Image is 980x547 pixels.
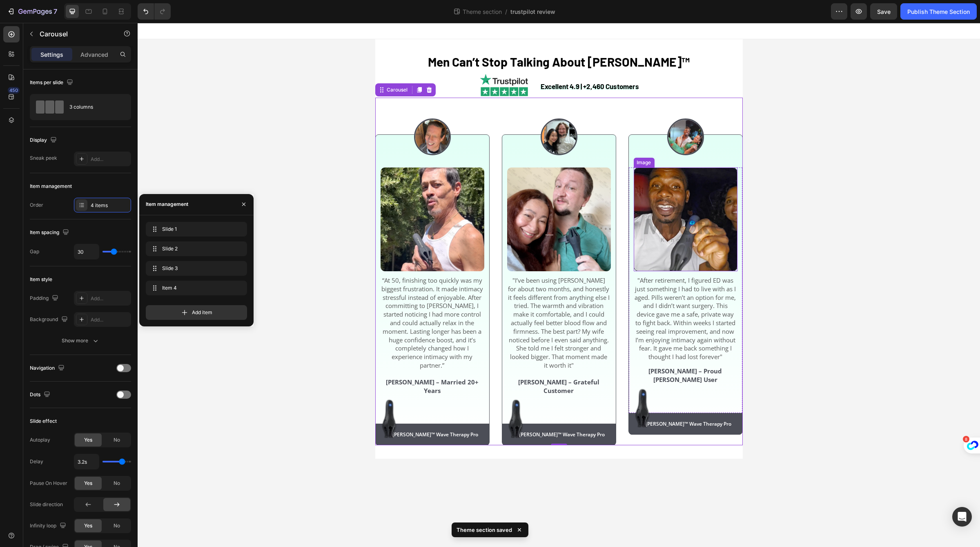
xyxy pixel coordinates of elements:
span: Men Can’t Stop Talking About [PERSON_NAME]™ [290,31,552,46]
div: Padding [30,293,60,304]
span: Theme section [461,7,503,16]
img: gempages_574935580928901919-7ffb757a-1dd3-4f23-9eae-e0a4869675b7.jpg [276,96,313,132]
img: gempages_574935580928901919-108f44de-a35d-4b2e-814d-68c1dd43b3a3.png [341,49,392,75]
img: gempages_574935580928901919-68637e1f-761a-440a-a950-1d89a8c7054d.webp [243,376,259,415]
img: gempages_574935580928901919-9c2b3101-894b-4658-8b3c-86782373e78f.png [243,145,346,248]
button: Save [870,3,897,20]
iframe: To enrich screen reader interactions, please activate Accessibility in Grammarly extension settings [138,23,980,547]
p: 7 [53,7,57,16]
div: Add... [91,316,129,324]
div: Display [30,135,58,146]
div: Pause On Hover [30,480,67,487]
span: No [114,522,120,529]
div: 450 [8,87,20,94]
span: / [505,7,507,16]
span: [PERSON_NAME]™ Wave Therapy Pro [255,408,341,415]
div: Order [30,201,43,209]
div: 3 columns [69,98,119,116]
div: Items per slide [30,77,75,88]
input: Auto [74,244,99,259]
img: gempages_574935580928901919-68637e1f-761a-440a-a950-1d89a8c7054d.webp [370,376,386,415]
div: Publish Theme Section [907,7,970,16]
button: Show more [30,333,131,348]
span: Save [877,8,891,15]
span: Yes [84,522,92,529]
span: "I’ve been using [PERSON_NAME] for about two months, and honestly it feels different from anythin... [370,253,472,346]
strong: Excellent 4.9 | +2,460 Customers [403,59,501,67]
div: Autoplay [30,436,50,444]
div: Show more [62,337,100,345]
span: [PERSON_NAME]™ Wave Therapy Pro [381,408,467,415]
span: Slide 1 [162,225,227,233]
span: "After retirement, I figured ED was just something I had to live with as I aged. Pills weren’t an... [497,253,598,338]
button: 7 [3,3,61,20]
span: Slide 2 [162,245,227,252]
strong: [PERSON_NAME] – Married 20+ Years [248,355,341,372]
p: Settings [40,50,63,59]
div: Slide effect [30,418,57,425]
img: gempages_574935580928901919-328f651b-4025-4a3f-a232-04cda75ba17e.png [369,145,473,248]
div: Undo/Redo [138,3,171,20]
span: Item 4 [162,284,227,292]
div: Item management [30,183,72,190]
input: Auto [74,454,99,469]
div: Item spacing [30,227,71,238]
div: Delay [30,458,43,465]
img: gempages_574935580928901919-8e32f3c3-741b-4986-8760-caaab620c9e8.jpg [496,145,599,248]
p: Advanced [80,50,108,59]
img: gempages_574935580928901919-564d9edb-36fa-4246-b748-1798c9780632.jpg [403,96,439,132]
span: [PERSON_NAME]™ Wave Therapy Pro [508,397,594,404]
strong: [PERSON_NAME] – Grateful Customer [381,355,462,372]
span: No [114,480,120,487]
div: Open Intercom Messenger [952,507,972,527]
span: “At 50, finishing too quickly was my biggest frustration. It made intimacy stressful instead of e... [244,253,345,346]
div: Gap [30,248,39,255]
div: Item management [146,201,188,208]
div: 4 items [91,202,129,209]
strong: [PERSON_NAME] – Proud [PERSON_NAME] User [511,344,584,361]
div: Item style [30,276,52,283]
div: Navigation [30,363,66,374]
button: Publish Theme Section [900,3,977,20]
span: Yes [84,480,92,487]
div: Slide direction [30,501,63,508]
img: gempages_574935580928901919-c2ae70b8-731c-4ec2-984a-50edde2efa65.jpg [529,96,566,132]
span: Add item [192,309,212,316]
div: Sneak peek [30,154,57,162]
div: Dots [30,389,52,400]
img: gempages_574935580928901919-68637e1f-761a-440a-a950-1d89a8c7054d.webp [496,366,512,405]
span: No [114,436,120,444]
span: Slide 3 [162,265,227,272]
span: trustpilot review [510,7,555,16]
div: Add... [91,156,129,163]
span: Yes [84,436,92,444]
div: Image [497,136,515,143]
div: Infinity loop [30,520,68,531]
p: Theme section saved [457,526,512,534]
div: Add... [91,295,129,302]
div: Background [30,314,69,325]
div: Carousel [247,63,272,71]
p: Carousel [40,29,109,39]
